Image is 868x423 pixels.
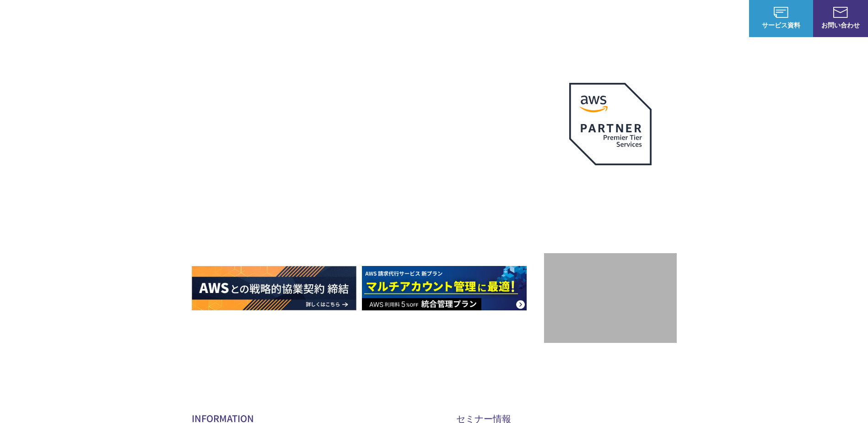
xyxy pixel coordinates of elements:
a: ログイン [714,14,740,23]
p: 業種別ソリューション [526,14,599,23]
em: AWS [600,176,620,190]
img: AWSとの戦略的協業契約 締結 [192,266,356,310]
p: 強み [432,14,454,23]
img: 契約件数 [562,267,658,334]
span: NHN テコラス AWS総合支援サービス [105,9,172,28]
img: お問い合わせ [833,7,848,18]
p: AWSの導入からコスト削減、 構成・運用の最適化からデータ活用まで 規模や業種業態を問わない マネージドサービスで [192,101,544,141]
a: AWS総合支援サービス C-Chorus NHN テコラスAWS総合支援サービス [14,7,172,29]
img: AWSプレミアティアサービスパートナー [569,83,652,165]
img: AWS総合支援サービス C-Chorus サービス資料 [774,7,788,18]
span: サービス資料 [749,20,813,30]
p: 最上位プレミアティア サービスパートナー [558,176,663,211]
p: サービス [473,14,507,23]
p: ナレッジ [661,14,696,23]
span: お問い合わせ [813,20,868,30]
a: 導入事例 [617,14,643,23]
h1: AWS ジャーニーの 成功を実現 [192,151,544,239]
img: AWS請求代行サービス 統合管理プラン [362,266,527,310]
